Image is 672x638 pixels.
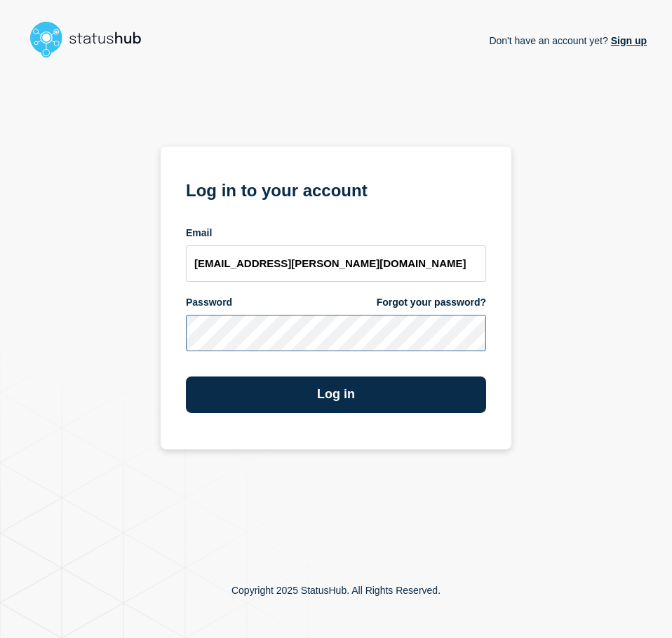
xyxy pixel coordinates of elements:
[186,245,486,282] input: email input
[489,24,647,57] p: Don't have an account yet?
[186,296,232,309] span: Password
[186,315,486,351] input: password input
[186,176,486,202] h1: Log in to your account
[377,296,486,309] a: Forgot your password?
[186,376,486,413] button: Log in
[25,17,159,62] img: StatusHub logo
[608,35,647,46] a: Sign up
[186,226,212,240] span: Email
[231,585,441,596] p: Copyright 2025 StatusHub. All Rights Reserved.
